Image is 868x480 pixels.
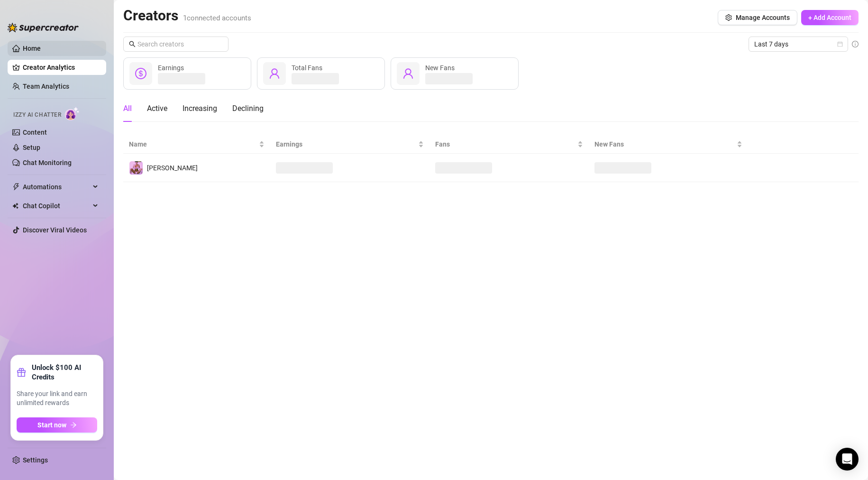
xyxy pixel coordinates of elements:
[402,68,414,79] span: user
[23,456,48,464] a: Settings
[23,159,72,166] a: Chat Monitoring
[65,107,80,120] img: AI Chatter
[808,14,851,21] span: + Add Account
[718,10,797,25] button: Manage Accounts
[801,10,859,25] button: + Add Account
[17,389,97,408] span: Share your link and earn unlimited rewards
[292,64,322,72] span: Total Fans
[425,64,455,72] span: New Fans
[23,129,47,136] a: Content
[183,14,251,22] span: 1 connected accounts
[23,60,99,75] a: Creator Analytics
[13,111,61,120] span: Izzy AI Chatter
[736,14,790,21] span: Manage Accounts
[17,368,26,377] span: gift
[435,139,576,149] span: Fans
[183,103,217,114] div: Increasing
[23,179,90,194] span: Automations
[269,68,280,79] span: user
[23,226,87,234] a: Discover Viral Videos
[123,103,132,114] div: All
[8,23,79,32] img: logo-BBDzfeDw.svg
[232,103,264,114] div: Declining
[270,135,429,154] th: Earnings
[23,83,69,90] a: Team Analytics
[32,363,97,382] strong: Unlock $100 AI Credits
[837,41,843,47] span: calendar
[836,448,859,471] div: Open Intercom Messenger
[135,68,146,79] span: dollar-circle
[129,161,143,175] img: lola
[23,144,40,151] a: Setup
[429,135,589,154] th: Fans
[147,164,198,172] span: [PERSON_NAME]
[725,14,732,21] span: setting
[23,198,90,213] span: Chat Copilot
[137,39,215,49] input: Search creators
[12,183,20,191] span: thunderbolt
[754,37,842,51] span: Last 7 days
[12,203,18,209] img: Chat Copilot
[276,139,416,149] span: Earnings
[123,7,251,25] h2: Creators
[594,139,735,149] span: New Fans
[123,135,270,154] th: Name
[70,422,77,428] span: arrow-right
[589,135,748,154] th: New Fans
[147,103,167,114] div: Active
[23,45,41,52] a: Home
[852,41,859,47] span: info-circle
[37,421,66,429] span: Start now
[158,64,184,72] span: Earnings
[129,139,257,149] span: Name
[17,417,97,433] button: Start nowarrow-right
[129,41,136,47] span: search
